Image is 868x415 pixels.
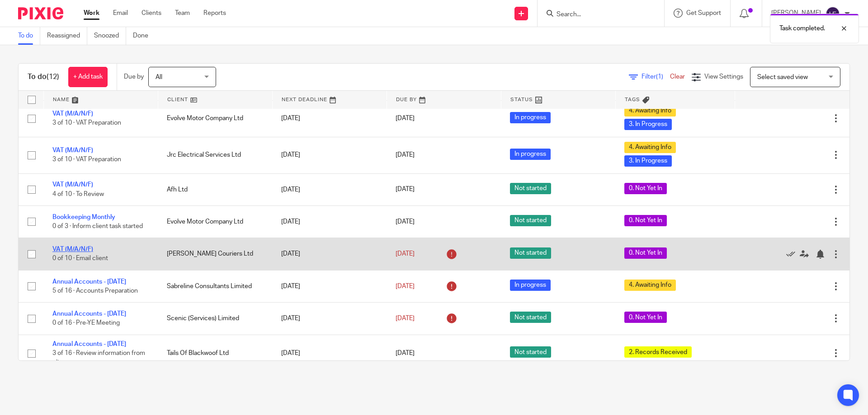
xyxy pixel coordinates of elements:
[510,280,551,291] span: In progress
[52,350,145,366] span: 3 of 16 · Review information from client
[158,335,272,372] td: Tails Of Blackwoof Ltd
[396,350,415,356] span: [DATE]
[18,27,40,45] a: To do
[52,246,93,252] a: VAT (M/A/N/F)
[52,311,126,317] a: Annual Accounts - [DATE]
[272,270,387,302] td: [DATE]
[52,223,143,229] span: 0 of 3 · Inform client task started
[779,24,825,33] p: Task completed.
[52,157,121,163] span: 3 of 10 · VAT Preparation
[68,67,108,87] a: + Add task
[656,74,663,80] span: (1)
[175,9,190,18] a: Team
[624,280,676,291] span: 4. Awaiting Info
[624,155,672,167] span: 3. In Progress
[786,249,800,258] a: Mark as done
[272,137,387,173] td: [DATE]
[52,256,108,262] span: 0 of 10 · Email client
[624,312,667,323] span: 0. Not Yet In
[52,320,120,326] span: 0 of 16 · Pre-YE Meeting
[510,112,551,123] span: In progress
[510,215,551,226] span: Not started
[52,279,126,285] a: Annual Accounts - [DATE]
[396,187,415,193] span: [DATE]
[624,346,692,358] span: 2. Records Received
[203,9,226,18] a: Reports
[396,251,415,257] span: [DATE]
[625,97,640,102] span: Tags
[52,214,115,220] a: Bookkeeping Monthly
[272,303,387,335] td: [DATE]
[670,74,685,80] a: Clear
[52,120,121,126] span: 3 of 10 · VAT Preparation
[624,105,676,117] span: 4. Awaiting Info
[142,9,161,18] a: Clients
[510,247,551,259] span: Not started
[28,72,59,82] h1: To do
[396,152,415,158] span: [DATE]
[133,27,155,45] a: Done
[396,115,415,121] span: [DATE]
[396,219,415,225] span: [DATE]
[624,183,667,194] span: 0. Not Yet In
[826,6,840,21] img: svg%3E
[158,238,272,270] td: [PERSON_NAME] Couriers Ltd
[272,238,387,270] td: [DATE]
[47,27,87,45] a: Reassigned
[624,247,667,259] span: 0. Not Yet In
[52,111,93,117] a: VAT (M/A/N/F)
[272,205,387,238] td: [DATE]
[272,173,387,205] td: [DATE]
[113,9,128,18] a: Email
[47,73,59,80] span: (12)
[624,142,676,153] span: 4. Awaiting Info
[396,315,415,322] span: [DATE]
[52,191,104,197] span: 4 of 10 · To Review
[156,74,162,80] span: All
[396,283,415,289] span: [DATE]
[52,147,93,154] a: VAT (M/A/N/F)
[158,303,272,335] td: Scenic (Services) Limited
[272,335,387,372] td: [DATE]
[158,137,272,173] td: Jrc Electrical Services Ltd
[52,341,126,347] a: Annual Accounts - [DATE]
[124,72,144,81] p: Due by
[510,312,551,323] span: Not started
[158,205,272,238] td: Evolve Motor Company Ltd
[84,9,99,18] a: Work
[704,74,743,80] span: View Settings
[52,182,93,188] a: VAT (M/A/N/F)
[757,74,808,80] span: Select saved view
[624,119,672,130] span: 3. In Progress
[624,215,667,226] span: 0. Not Yet In
[94,27,126,45] a: Snoozed
[158,173,272,205] td: Afh Ltd
[272,100,387,137] td: [DATE]
[158,270,272,302] td: Sabreline Consultants Limited
[18,7,63,19] img: Pixie
[642,74,670,80] span: Filter
[510,183,551,194] span: Not started
[158,100,272,137] td: Evolve Motor Company Ltd
[52,288,138,294] span: 5 of 16 · Accounts Preparation
[510,346,551,358] span: Not started
[510,149,551,160] span: In progress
